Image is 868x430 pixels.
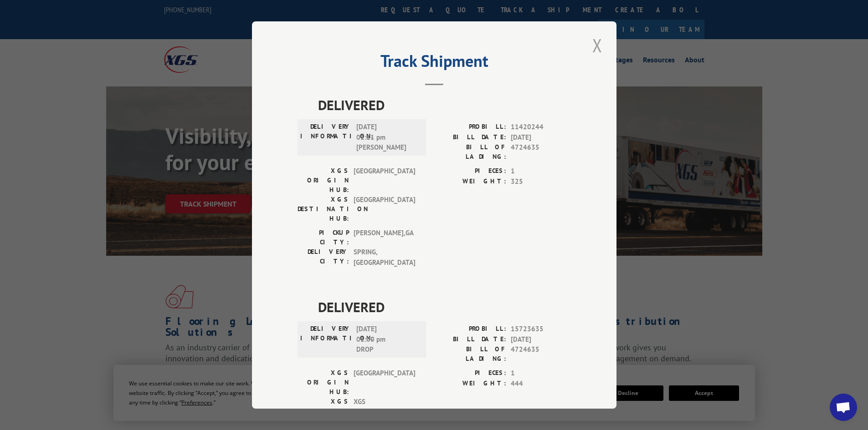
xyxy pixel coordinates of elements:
label: DELIVERY CITY: [298,247,349,268]
span: 4724635 [511,344,571,364]
span: SPRING , [GEOGRAPHIC_DATA] [354,247,415,268]
label: PICKUP CITY: [298,228,349,247]
label: PIECES: [434,368,506,379]
label: XGS DESTINATION HUB: [298,195,349,223]
span: [DATE] 01:11 pm [PERSON_NAME] [356,122,418,153]
span: [DATE] 01:00 pm DROP [356,324,418,355]
label: BILL OF LADING: [434,344,506,364]
label: PROBILL: [434,122,506,132]
a: Open chat [830,394,857,421]
span: XGS [PERSON_NAME] MN [354,397,415,428]
label: PIECES: [434,166,506,177]
span: [PERSON_NAME] , GA [354,228,415,247]
span: [GEOGRAPHIC_DATA] [354,166,415,195]
span: [DATE] [511,334,571,345]
span: 1 [511,166,571,177]
span: 11420244 [511,122,571,132]
button: Close modal [590,33,605,58]
span: 15723635 [511,324,571,334]
span: [GEOGRAPHIC_DATA] [354,368,415,397]
span: [DATE] [511,132,571,143]
label: BILL OF LADING: [434,142,506,162]
label: XGS ORIGIN HUB: [298,368,349,397]
h2: Track Shipment [298,55,571,72]
label: DELIVERY INFORMATION: [300,122,352,153]
span: [GEOGRAPHIC_DATA] [354,195,415,223]
span: 1 [511,368,571,379]
label: WEIGHT: [434,177,506,187]
label: BILL DATE: [434,132,506,143]
span: 325 [511,177,571,187]
label: XGS DESTINATION HUB: [298,397,349,428]
span: DELIVERED [318,95,571,115]
span: DELIVERED [318,297,571,317]
span: 444 [511,379,571,389]
label: XGS ORIGIN HUB: [298,166,349,195]
label: WEIGHT: [434,379,506,389]
label: PROBILL: [434,324,506,334]
span: 4724635 [511,142,571,162]
label: BILL DATE: [434,334,506,345]
label: DELIVERY INFORMATION: [300,324,352,355]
